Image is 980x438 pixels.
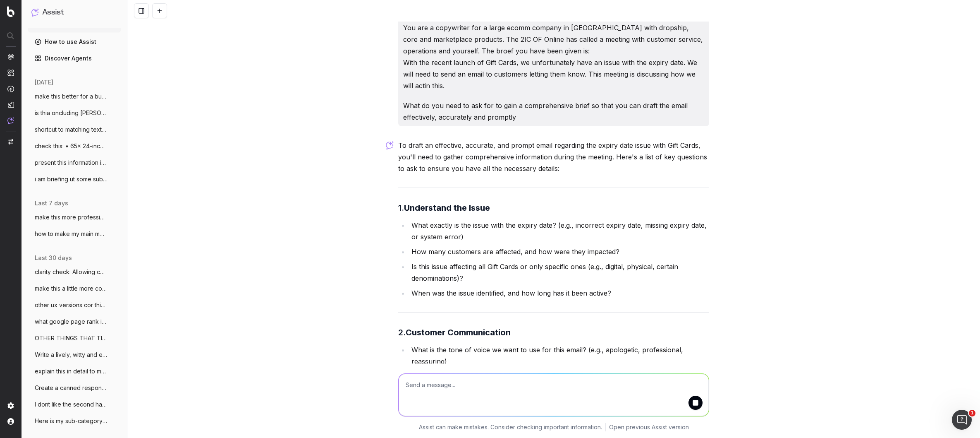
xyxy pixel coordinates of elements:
[28,414,121,428] button: Here is my sub-category content brief fo
[35,417,108,425] span: Here is my sub-category content brief fo
[403,100,704,123] p: What do you need to ask for to gain a comprehensive brief so that you can draft the email effecti...
[398,140,709,174] p: To draft an effective, accurate, and prompt email regarding the expiry date issue with Gift Cards...
[35,78,53,87] span: [DATE]
[28,398,121,411] button: I dont like the second half of this sent
[35,318,108,326] span: what google page rank in [PERSON_NAME]
[969,410,975,416] span: 1
[35,213,108,221] span: make this more professional: I hope this
[7,418,14,425] img: My account
[28,348,121,361] button: Write a lively, witty and engaging meta
[398,201,709,214] h3: 1.
[609,423,689,431] a: Open previous Assist version
[403,22,704,91] p: You are a copywriter for a large ecomm company in [GEOGRAPHIC_DATA] with dropship, core and marke...
[28,315,121,328] button: what google page rank in [PERSON_NAME]
[35,351,108,359] span: Write a lively, witty and engaging meta
[35,125,108,134] span: shortcut to matching text format in mac
[28,332,121,345] button: OTHER THINGS THAT TIE IN WITH THIS AUSSI
[28,211,121,224] button: make this more professional: I hope this
[7,53,14,60] img: Analytics
[28,52,121,65] a: Discover Agents
[35,159,108,167] span: present this information in a clear, tig
[28,282,121,295] button: make this a little more conversational"
[35,384,108,392] span: Create a canned response from online fra
[35,301,108,309] span: other ux versions cor this type of custo
[28,381,121,395] button: Create a canned response from online fra
[952,410,972,430] iframe: Intercom live chat
[7,117,14,124] img: Assist
[42,7,64,18] h1: Assist
[35,400,108,409] span: I dont like the second half of this sent
[386,141,394,149] img: Botify assist logo
[28,173,121,186] button: i am briefing ut some sub category [PERSON_NAME]
[404,203,490,213] strong: Understand the Issue
[7,85,14,92] img: Activation
[28,365,121,378] button: explain this in detail to me (ecommerce
[35,109,108,117] span: is thia oncluding [PERSON_NAME] and [PERSON_NAME]
[28,156,121,169] button: present this information in a clear, tig
[35,175,108,183] span: i am briefing ut some sub category [PERSON_NAME]
[31,8,39,16] img: Assist
[7,402,14,409] img: Setting
[409,344,709,367] li: What is the tone of voice we want to use for this email? (e.g., apologetic, professional, reassur...
[35,268,108,276] span: clarity check: Allowing customers to ass
[35,230,108,238] span: how to make my main monitor brighter -
[35,367,108,375] span: explain this in detail to me (ecommerce
[7,69,14,76] img: Intelligence
[28,265,121,279] button: clarity check: Allowing customers to ass
[7,6,14,17] img: Botify logo
[409,261,709,284] li: Is this issue affecting all Gift Cards or only specific ones (e.g., digital, physical, certain de...
[409,219,709,243] li: What exactly is the issue with the expiry date? (e.g., incorrect expiry date, missing expiry date...
[35,254,72,262] span: last 30 days
[28,106,121,120] button: is thia oncluding [PERSON_NAME] and [PERSON_NAME]
[28,123,121,136] button: shortcut to matching text format in mac
[409,246,709,258] li: How many customers are affected, and how were they impacted?
[8,139,13,144] img: Switch project
[35,334,108,342] span: OTHER THINGS THAT TIE IN WITH THIS AUSSI
[409,287,709,299] li: When was the issue identified, and how long has it been active?
[35,92,108,101] span: make this better for a busines case: Sin
[7,101,14,108] img: Studio
[28,140,121,153] button: check this: • 65x 24-inch Monitors: $13,
[28,90,121,103] button: make this better for a busines case: Sin
[398,326,709,339] h3: 2.
[35,284,108,293] span: make this a little more conversational"
[28,35,121,48] a: How to use Assist
[35,199,68,207] span: last 7 days
[419,423,602,431] p: Assist can make mistakes. Consider checking important information.
[28,298,121,312] button: other ux versions cor this type of custo
[28,227,121,241] button: how to make my main monitor brighter -
[35,142,108,150] span: check this: • 65x 24-inch Monitors: $13,
[406,327,511,337] strong: Customer Communication
[31,7,117,18] button: Assist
